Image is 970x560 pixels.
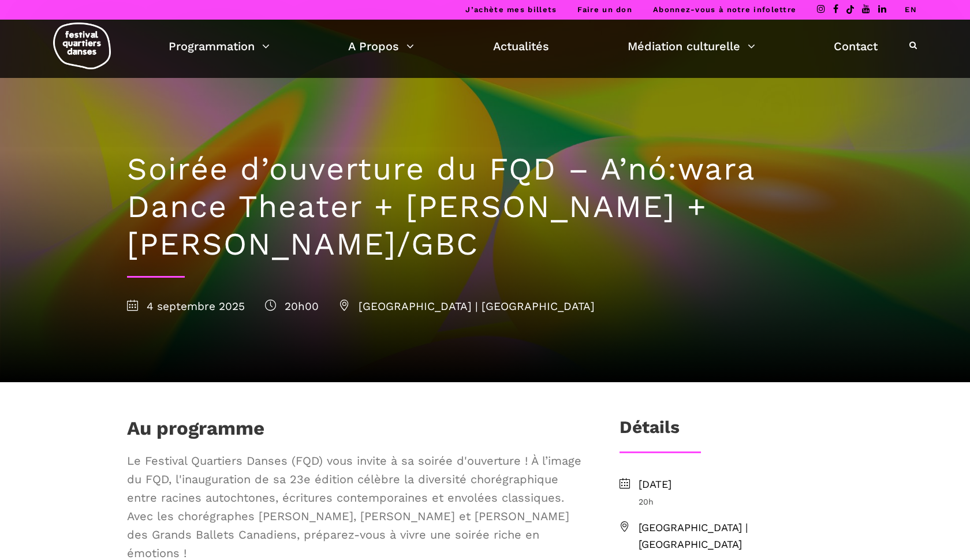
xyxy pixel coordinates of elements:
[577,5,632,14] a: Faire un don
[639,476,843,493] span: [DATE]
[628,36,755,56] a: Médiation culturelle
[127,300,245,313] span: 4 septembre 2025
[620,417,680,446] h3: Détails
[53,23,111,69] img: logo-fqd-med
[639,495,843,508] span: 20h
[639,520,843,553] span: [GEOGRAPHIC_DATA] | [GEOGRAPHIC_DATA]
[653,5,796,14] a: Abonnez-vous à notre infolettre
[465,5,557,14] a: J’achète mes billets
[127,151,843,263] h1: Soirée d’ouverture du FQD – A’nó:wara Dance Theater + [PERSON_NAME] + [PERSON_NAME]/GBC
[834,36,878,56] a: Contact
[169,36,270,56] a: Programmation
[905,5,917,14] a: EN
[339,300,595,313] span: [GEOGRAPHIC_DATA] | [GEOGRAPHIC_DATA]
[127,417,264,446] h1: Au programme
[493,36,549,56] a: Actualités
[265,300,319,313] span: 20h00
[348,36,414,56] a: A Propos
